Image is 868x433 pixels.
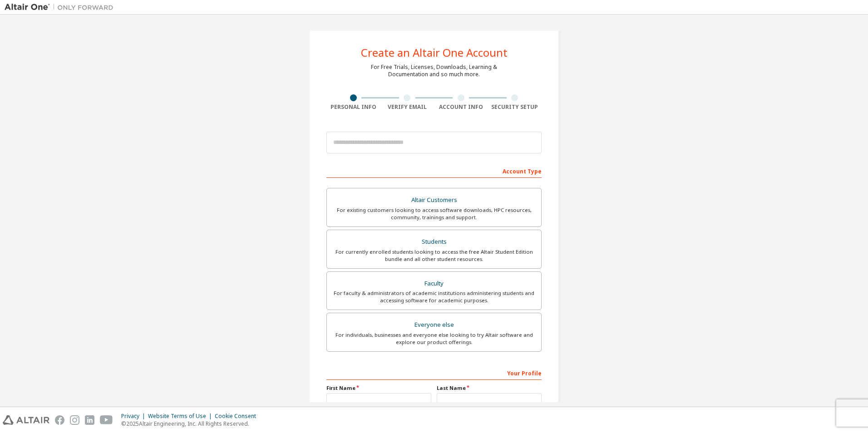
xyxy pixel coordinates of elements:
p: © 2025 Altair Engineering, Inc. All Rights Reserved. [121,420,261,428]
div: For currently enrolled students looking to access the free Altair Student Edition bundle and all ... [332,248,536,263]
div: Account Info [434,103,488,111]
img: linkedin.svg [85,415,94,425]
div: Everyone else [332,319,536,331]
div: Verify Email [380,103,434,111]
div: Website Terms of Use [148,413,215,420]
div: Create an Altair One Account [361,47,508,58]
div: For individuals, businesses and everyone else looking to try Altair software and explore our prod... [332,331,536,346]
img: instagram.svg [70,415,79,425]
div: For faculty & administrators of academic institutions administering students and accessing softwa... [332,290,536,304]
div: Personal Info [326,103,380,111]
div: For existing customers looking to access software downloads, HPC resources, community, trainings ... [332,207,536,221]
img: youtube.svg [100,415,113,425]
div: Your Profile [326,365,542,380]
div: Account Type [326,163,542,178]
img: facebook.svg [55,415,64,425]
div: Privacy [121,413,148,420]
label: First Name [326,384,431,392]
img: Altair One [5,3,118,12]
div: Security Setup [488,103,542,111]
label: Last Name [437,384,542,392]
div: Cookie Consent [215,413,261,420]
div: Students [332,236,536,248]
div: Faculty [332,277,536,290]
div: Altair Customers [332,194,536,207]
div: For Free Trials, Licenses, Downloads, Learning & Documentation and so much more. [371,64,497,78]
img: altair_logo.svg [3,415,49,425]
